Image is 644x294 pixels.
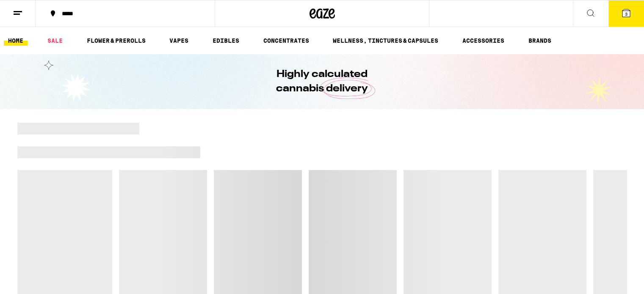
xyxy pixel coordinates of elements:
[608,0,644,27] button: 3
[524,36,556,46] a: BRANDS
[625,11,627,16] span: 3
[329,36,442,46] a: WELLNESS, TINCTURES & CAPSULES
[208,36,243,46] a: EDIBLES
[83,36,150,46] a: FLOWER & PREROLLS
[458,36,509,46] a: ACCESSORIES
[4,36,28,46] a: HOME
[252,67,392,96] h1: Highly calculated cannabis delivery
[43,36,67,46] a: SALE
[165,36,193,46] a: VAPES
[259,36,313,46] a: CONCENTRATES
